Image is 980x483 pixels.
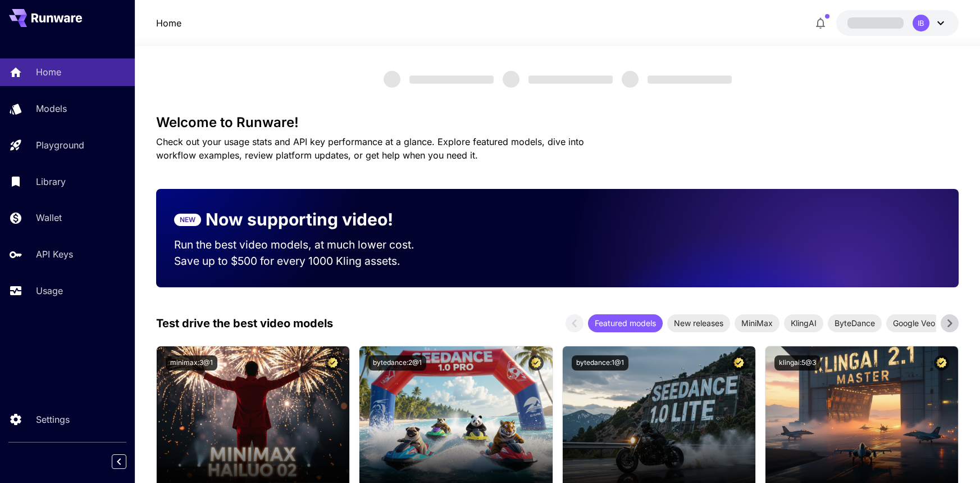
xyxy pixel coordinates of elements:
[325,355,340,371] button: Certified Model – Vetted for best performance and includes a commercial license.
[156,16,181,30] a: Home
[166,355,217,371] button: minimax:3@1
[156,315,333,332] p: Test drive the best video models
[36,102,67,115] p: Models
[36,284,63,297] p: Usage
[731,355,746,371] button: Certified Model – Vetted for best performance and includes a commercial license.
[36,413,70,426] p: Settings
[36,175,66,188] p: Library
[120,452,135,472] div: Collapse sidebar
[886,317,942,329] span: Google Veo
[112,454,126,469] button: Collapse sidebar
[735,317,780,329] span: MiniMax
[934,355,949,371] button: Certified Model – Vetted for best performance and includes a commercial license.
[36,247,73,261] p: API Keys
[667,317,730,329] span: New releases
[36,211,62,224] p: Wallet
[774,355,821,371] button: klingai:5@3
[572,355,628,371] button: bytedance:1@1
[206,207,393,232] p: Now supporting video!
[667,314,730,332] div: New releases
[174,253,436,269] p: Save up to $500 for every 1000 Kling assets.
[36,65,61,79] p: Home
[528,355,544,371] button: Certified Model – Vetted for best performance and includes a commercial license.
[784,314,823,332] div: KlingAI
[156,136,584,161] span: Check out your usage stats and API key performance at a glance. Explore featured models, dive int...
[735,314,780,332] div: MiniMax
[36,138,84,152] p: Playground
[588,317,663,329] span: Featured models
[913,15,929,31] div: IB
[828,314,882,332] div: ByteDance
[836,10,959,36] button: IB
[174,237,436,253] p: Run the best video models, at much lower cost.
[886,314,942,332] div: Google Veo
[784,317,823,329] span: KlingAI
[156,16,181,30] nav: breadcrumb
[828,317,882,329] span: ByteDance
[156,115,959,130] h3: Welcome to Runware!
[588,314,663,332] div: Featured models
[368,355,426,371] button: bytedance:2@1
